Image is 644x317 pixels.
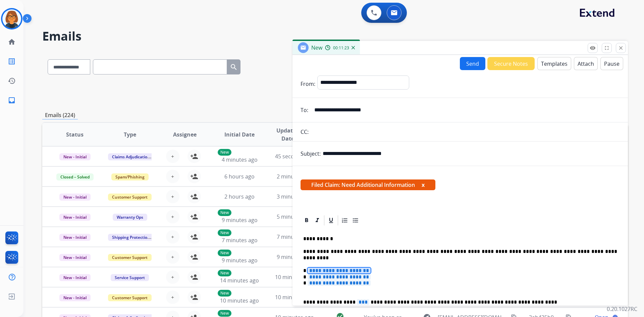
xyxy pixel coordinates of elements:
[422,181,425,189] button: x
[273,126,303,143] span: Updated Date
[351,215,361,225] div: Bullet List
[190,172,198,180] mat-icon: person_add
[111,173,149,180] span: Spam/Phishing
[108,294,152,301] span: Customer Support
[301,128,309,136] p: CC:
[113,214,147,221] span: Warranty Ops
[574,57,598,70] button: Attach
[222,236,258,244] span: 7 minutes ago
[224,130,255,139] span: Initial Date
[326,215,336,225] div: Underline
[222,257,258,264] span: 9 minutes ago
[190,293,198,301] mat-icon: person_add
[171,253,174,261] span: +
[190,193,198,201] mat-icon: person_add
[218,229,231,236] p: New
[42,30,628,43] h2: Emails
[333,45,349,51] span: 00:11:23
[311,44,322,51] span: New
[277,233,313,241] span: 7 minutes ago
[301,150,321,158] p: Subject:
[277,173,313,180] span: 2 minutes ago
[224,173,255,180] span: 6 hours ago
[171,293,174,301] span: +
[220,277,259,284] span: 14 minutes ago
[8,38,16,46] mat-icon: home
[8,77,16,85] mat-icon: history
[275,273,314,281] span: 10 minutes ago
[190,253,198,261] mat-icon: person_add
[59,254,91,261] span: New - Initial
[618,45,624,51] mat-icon: close
[108,254,152,261] span: Customer Support
[277,193,313,200] span: 3 minutes ago
[224,193,255,200] span: 2 hours ago
[222,216,258,224] span: 9 minutes ago
[166,270,179,284] button: +
[166,230,179,244] button: +
[108,194,152,201] span: Customer Support
[277,213,313,220] span: 5 minutes ago
[275,153,314,160] span: 45 seconds ago
[222,156,258,163] span: 4 minutes ago
[275,294,314,301] span: 10 minutes ago
[190,273,198,281] mat-icon: person_add
[108,234,154,241] span: Shipping Protection
[590,45,596,51] mat-icon: remove_red_eye
[171,213,174,221] span: +
[59,294,91,301] span: New - Initial
[301,179,435,190] span: Filed Claim: Need Additional Information
[166,190,179,203] button: +
[166,250,179,264] button: +
[8,96,16,104] mat-icon: inbox
[59,153,91,160] span: New - Initial
[218,270,231,276] p: New
[42,111,78,119] p: Emails (224)
[218,250,231,256] p: New
[166,290,179,304] button: +
[230,63,238,71] mat-icon: search
[190,233,198,241] mat-icon: person_add
[171,172,174,180] span: +
[190,213,198,221] mat-icon: person_add
[2,9,21,28] img: avatar
[537,57,571,70] button: Templates
[302,215,312,225] div: Bold
[301,80,315,88] p: From:
[59,234,91,241] span: New - Initial
[111,274,149,281] span: Service Support
[171,273,174,281] span: +
[600,57,623,70] button: Pause
[173,130,197,139] span: Assignee
[171,233,174,241] span: +
[171,152,174,160] span: +
[59,214,91,221] span: New - Initial
[218,149,231,156] p: New
[487,57,535,70] button: Secure Notes
[312,215,322,225] div: Italic
[218,209,231,216] p: New
[108,153,154,160] span: Claims Adjudication
[301,106,308,114] p: To:
[607,305,637,313] p: 0.20.1027RC
[460,57,485,70] button: Send
[604,45,610,51] mat-icon: fullscreen
[59,274,91,281] span: New - Initial
[66,130,84,139] span: Status
[171,193,174,201] span: +
[166,170,179,183] button: +
[340,215,350,225] div: Ordered List
[190,152,198,160] mat-icon: person_add
[124,130,136,139] span: Type
[166,150,179,163] button: +
[218,290,231,297] p: New
[220,297,259,304] span: 10 minutes ago
[166,210,179,223] button: +
[59,194,91,201] span: New - Initial
[56,173,94,180] span: Closed – Solved
[277,253,313,261] span: 9 minutes ago
[8,57,16,65] mat-icon: list_alt
[218,310,231,317] p: New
